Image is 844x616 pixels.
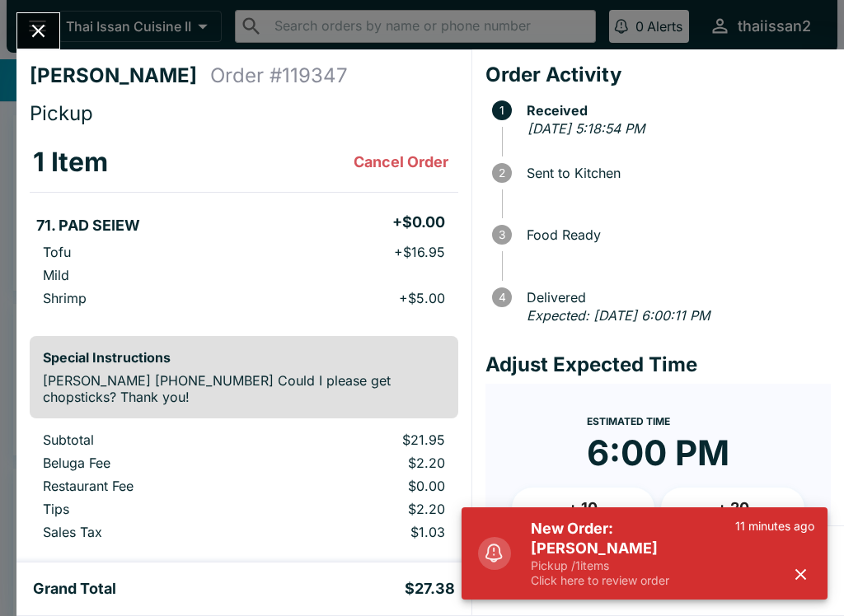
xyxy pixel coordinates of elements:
[43,290,87,306] p: Shrimp
[499,228,505,241] text: 3
[527,120,645,137] em: [DATE] 5:18:54 PM
[499,104,504,117] text: 1
[30,101,93,125] span: Pickup
[485,63,831,87] h4: Order Activity
[661,488,804,529] button: + 20
[518,290,831,305] span: Delivered
[43,432,260,448] p: Subtotal
[347,146,455,179] button: Cancel Order
[531,519,735,558] h5: New Order: [PERSON_NAME]
[43,267,69,283] p: Mild
[33,146,108,179] h3: 1 Item
[512,488,655,529] button: + 10
[287,524,445,540] p: $1.03
[287,432,445,448] p: $21.95
[392,212,445,232] h5: + $0.00
[43,244,71,260] p: Tofu
[287,478,445,494] p: $0.00
[43,524,260,540] p: Sales Tax
[518,227,831,242] span: Food Ready
[43,372,445,405] p: [PERSON_NAME] [PHONE_NUMBER] Could I please get chopsticks? Thank you!
[498,291,505,304] text: 4
[43,455,260,471] p: Beluga Fee
[30,63,210,88] h4: [PERSON_NAME]
[531,558,735,573] p: Pickup / 1 items
[43,478,260,494] p: Restaurant Fee
[518,166,831,180] span: Sent to Kitchen
[587,432,729,474] time: 6:00 PM
[30,432,458,547] table: orders table
[43,501,260,517] p: Tips
[33,579,116,599] h5: Grand Total
[17,13,59,49] button: Close
[587,415,670,427] span: Estimated Time
[405,579,455,599] h5: $27.38
[287,501,445,517] p: $2.20
[394,244,445,260] p: + $16.95
[287,455,445,471] p: $2.20
[518,103,831,118] span: Received
[499,166,505,180] text: 2
[30,133,458,323] table: orders table
[36,216,140,236] h5: 71. PAD SEIEW
[399,290,445,306] p: + $5.00
[485,352,831,377] h4: Adjust Expected Time
[43,349,445,366] h6: Special Instructions
[210,63,348,88] h4: Order # 119347
[531,573,735,588] p: Click here to review order
[735,519,814,534] p: 11 minutes ago
[527,307,710,324] em: Expected: [DATE] 6:00:11 PM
